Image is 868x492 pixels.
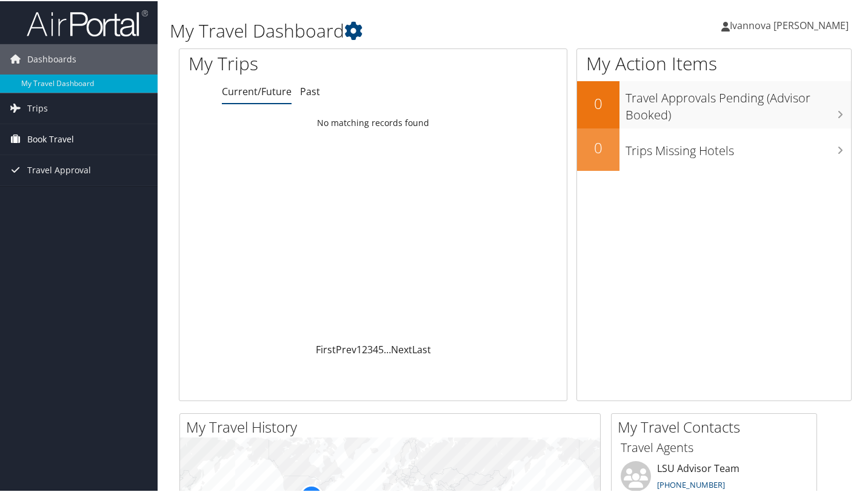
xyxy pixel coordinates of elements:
[186,416,600,436] h2: My Travel History
[170,17,630,42] h1: My Travel Dashboard
[657,478,725,489] a: [PHONE_NUMBER]
[362,342,367,355] a: 2
[626,82,851,122] h3: Travel Approvals Pending (Advisor Booked)
[412,342,431,355] a: Last
[27,123,74,153] span: Book Travel
[391,342,412,355] a: Next
[27,8,148,36] img: airportal-logo.png
[577,80,851,127] a: 0Travel Approvals Pending (Advisor Booked)
[721,6,861,42] a: Ivannova [PERSON_NAME]
[373,342,378,355] a: 4
[730,18,849,31] span: Ivannova [PERSON_NAME]
[336,342,356,355] a: Prev
[356,342,362,355] a: 1
[618,416,816,436] h2: My Travel Contacts
[316,342,336,355] a: First
[621,438,807,455] h3: Travel Agents
[27,92,48,122] span: Trips
[577,92,619,113] h2: 0
[577,50,851,75] h1: My Action Items
[300,84,320,97] a: Past
[626,135,851,158] h3: Trips Missing Hotels
[27,154,91,184] span: Travel Approval
[577,136,619,157] h2: 0
[378,342,384,355] a: 5
[384,342,391,355] span: …
[189,50,396,75] h1: My Trips
[367,342,373,355] a: 3
[179,111,567,133] td: No matching records found
[222,84,292,97] a: Current/Future
[577,127,851,170] a: 0Trips Missing Hotels
[27,43,76,73] span: Dashboards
